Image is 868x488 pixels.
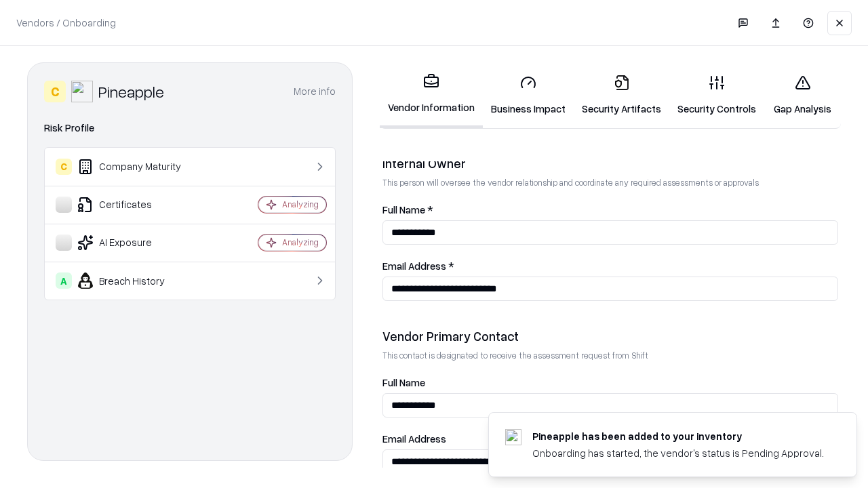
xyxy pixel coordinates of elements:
div: A [56,272,72,289]
div: Company Maturity [56,159,218,175]
div: Pineapple [98,81,164,102]
a: Vendor Information [380,62,483,128]
p: This person will oversee the vendor relationship and coordinate any required assessments or appro... [382,177,838,188]
label: Full Name [382,378,838,388]
img: Pineapple [71,81,93,102]
div: AI Exposure [56,235,218,251]
button: More info [294,79,336,104]
div: Onboarding has started, the vendor's status is Pending Approval. [532,446,824,460]
p: This contact is designated to receive the assessment request from Shift [382,350,838,361]
div: Pineapple has been added to your inventory [532,429,824,443]
div: C [56,159,72,175]
img: pineappleenergy.com [505,429,521,445]
p: Vendors / Onboarding [16,16,116,30]
label: Full Name * [382,205,838,215]
div: Analyzing [282,237,319,248]
div: Certificates [56,197,218,213]
label: Email Address [382,434,838,444]
a: Security Controls [669,64,764,127]
a: Business Impact [483,64,574,127]
a: Security Artifacts [574,64,669,127]
div: Risk Profile [44,120,336,136]
div: C [44,81,66,102]
div: Internal Owner [382,155,838,171]
div: Vendor Primary Contact [382,328,838,344]
div: Analyzing [282,199,319,210]
a: Gap Analysis [764,64,841,127]
div: Breach History [56,272,218,289]
label: Email Address * [382,261,838,271]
